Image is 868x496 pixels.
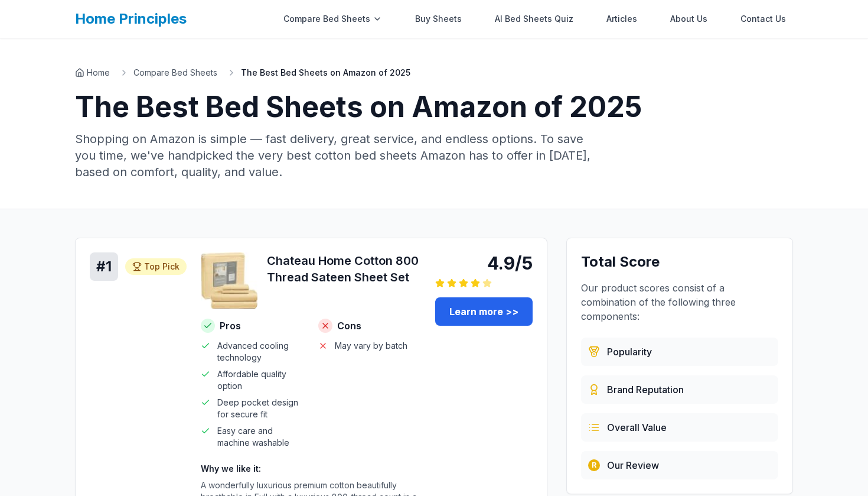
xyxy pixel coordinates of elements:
[408,7,469,31] a: Buy Sheets
[581,375,778,404] div: Evaluated from brand history, quality standards, and market presence
[201,463,421,475] h4: Why we like it:
[435,252,533,274] div: 4.9/5
[75,131,604,180] p: Shopping on Amazon is simple — fast delivery, great service, and endless options. To save you tim...
[581,338,778,366] div: Based on customer reviews, ratings, and sales data
[75,93,793,121] h1: The Best Bed Sheets on Amazon of 2025
[581,252,778,271] h3: Total Score
[217,340,304,364] span: Advanced cooling technology
[241,67,410,79] span: The Best Bed Sheets on Amazon of 2025
[133,67,217,79] a: Compare Bed Sheets
[75,67,793,79] nav: Breadcrumb
[90,252,118,281] div: # 1
[581,451,778,479] div: Our team's hands-on testing and evaluation process
[144,261,180,273] span: Top Pick
[435,297,533,326] a: Learn more >>
[581,413,778,442] div: Combines price, quality, durability, and customer satisfaction
[733,7,793,31] a: Contact Us
[663,7,714,31] a: About Us
[201,252,257,309] img: Chateau Home Cotton 800 Thread Sateen Sheet Set - Cotton product image
[592,461,596,470] span: R
[217,368,304,392] span: Affordable quality option
[318,319,422,333] h4: Cons
[488,7,580,31] a: AI Bed Sheets Quiz
[201,319,304,333] h4: Pros
[335,340,407,352] span: May vary by batch
[607,420,667,435] span: Overall Value
[276,7,389,31] div: Compare Bed Sheets
[599,7,644,31] a: Articles
[75,10,187,27] a: Home Principles
[607,382,684,397] span: Brand Reputation
[607,458,659,472] span: Our Review
[581,281,778,323] p: Our product scores consist of a combination of the following three components:
[217,397,304,420] span: Deep pocket design for secure fit
[75,67,110,79] a: Home
[217,425,304,449] span: Easy care and machine washable
[267,252,421,286] h3: Chateau Home Cotton 800 Thread Sateen Sheet Set
[607,345,652,359] span: Popularity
